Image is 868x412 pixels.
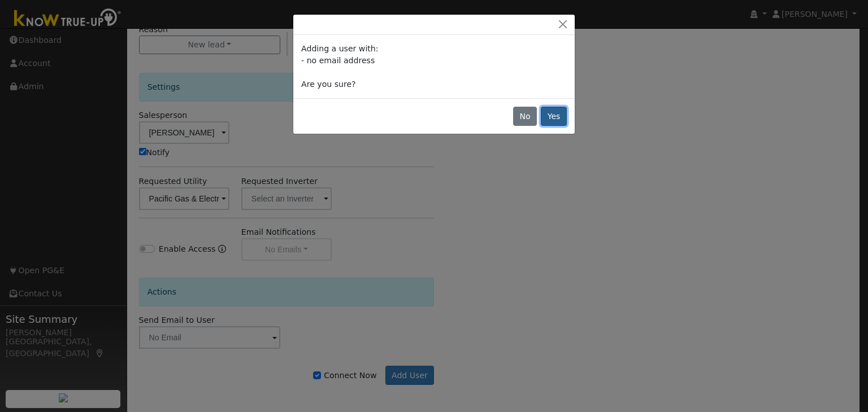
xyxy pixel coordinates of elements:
[301,44,378,53] span: Adding a user with:
[301,80,355,89] span: Are you sure?
[513,107,537,126] button: No
[541,107,567,126] button: Yes
[555,19,571,30] button: Close
[301,56,375,65] span: - no email address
